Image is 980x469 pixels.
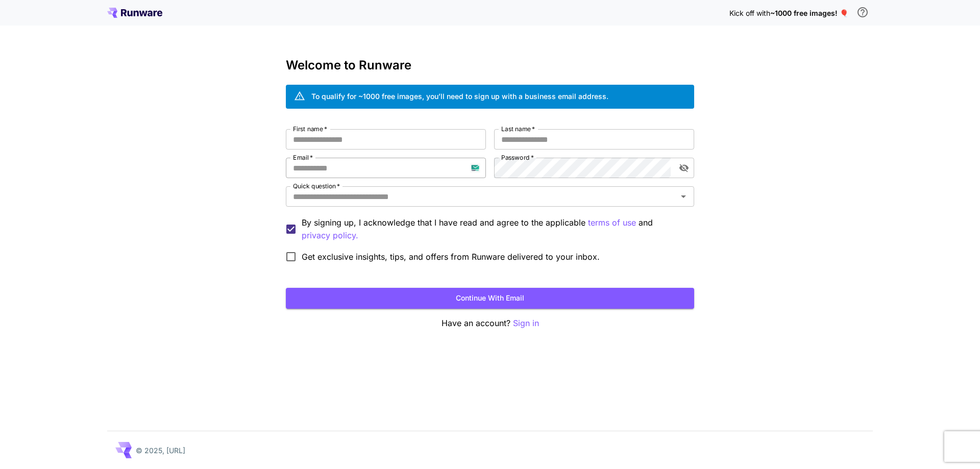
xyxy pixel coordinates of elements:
[501,125,535,133] label: Last name
[286,58,694,72] h3: Welcome to Runware
[302,229,358,242] button: By signing up, I acknowledge that I have read and agree to the applicable terms of use and
[286,317,694,330] p: Have an account?
[588,216,636,229] button: By signing up, I acknowledge that I have read and agree to the applicable and privacy policy.
[311,91,608,102] div: To qualify for ~1000 free images, you’ll need to sign up with a business email address.
[852,2,873,22] button: In order to qualify for free credit, you need to sign up with a business email address and click ...
[770,9,848,17] span: ~1000 free images! 🎈
[501,153,534,162] label: Password
[293,153,313,162] label: Email
[302,229,358,242] p: privacy policy.
[286,288,694,309] button: Continue with email
[302,251,600,263] span: Get exclusive insights, tips, and offers from Runware delivered to your inbox.
[513,317,539,330] button: Sign in
[729,9,770,17] span: Kick off with
[675,159,693,177] button: toggle password visibility
[293,182,340,190] label: Quick question
[588,216,636,229] p: terms of use
[302,216,686,242] p: By signing up, I acknowledge that I have read and agree to the applicable and
[136,445,185,456] p: © 2025, [URL]
[676,189,691,204] button: Open
[293,125,327,133] label: First name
